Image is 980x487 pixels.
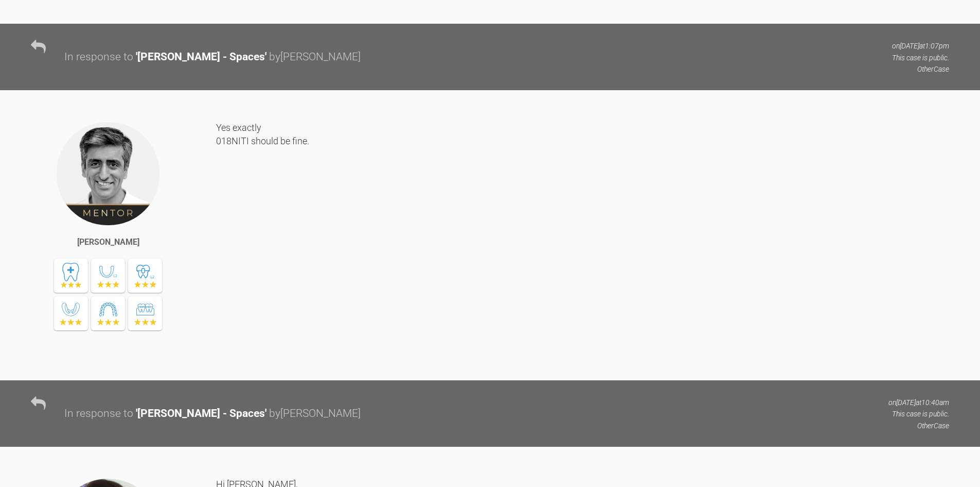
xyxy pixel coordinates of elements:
[269,405,361,423] div: by [PERSON_NAME]
[64,48,133,66] div: In response to
[892,63,949,75] p: Other Case
[888,408,949,419] p: This case is public.
[136,405,266,423] div: ' [PERSON_NAME] - Spaces '
[269,48,361,66] div: by [PERSON_NAME]
[56,121,161,226] img: Asif Chatoo
[77,236,139,249] div: [PERSON_NAME]
[892,40,949,52] p: on [DATE] at 1:07pm
[64,405,133,423] div: In response to
[216,121,949,364] div: Yes exactly 018NITI should be fine.
[136,48,266,66] div: ' [PERSON_NAME] - Spaces '
[888,420,949,431] p: Other Case
[888,397,949,408] p: on [DATE] at 10:40am
[892,52,949,63] p: This case is public.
